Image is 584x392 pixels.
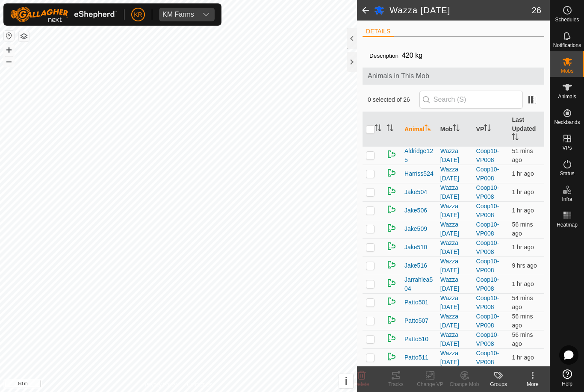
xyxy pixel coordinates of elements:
[532,4,541,17] span: 26
[512,147,533,163] span: 26 Aug 2025 at 8:55 am
[386,223,397,233] img: returning on
[404,188,427,197] span: Jake504
[484,126,491,133] p-sorticon: Activate to sort
[550,366,584,390] a: Help
[386,278,397,288] img: returning on
[554,120,580,125] span: Neckbands
[562,145,572,150] span: VPs
[386,204,397,215] img: returning on
[19,31,29,41] button: Map Layers
[386,259,397,270] img: returning on
[389,5,532,15] h2: Wazza [DATE]
[425,126,431,133] p-sorticon: Activate to sort
[440,294,469,312] div: Wazza [DATE]
[440,275,469,293] div: Wazza [DATE]
[398,48,426,62] span: 420 kg
[404,206,427,215] span: Jake506
[345,375,348,387] span: i
[481,380,516,388] div: Groups
[512,331,533,347] span: 26 Aug 2025 at 8:50 am
[508,112,544,147] th: Last Updated
[512,280,534,287] span: 26 Aug 2025 at 8:45 am
[419,91,523,109] input: Search (S)
[404,298,428,307] span: Patto501
[369,53,398,59] label: Description
[368,95,419,104] span: 0 selected of 26
[10,7,117,22] img: Gallagher Logo
[512,221,533,237] span: 26 Aug 2025 at 8:49 am
[440,147,469,165] div: Wazza [DATE]
[562,381,572,386] span: Help
[386,168,397,178] img: returning on
[562,197,572,202] span: Infra
[447,380,481,388] div: Change Mob
[440,239,469,256] div: Wazza [DATE]
[379,380,413,388] div: Tracks
[440,257,469,275] div: Wazza [DATE]
[404,335,428,344] span: Patto510
[401,112,437,147] th: Animal
[476,258,499,274] a: Coop10-VP008
[476,166,499,182] a: Coop10-VP008
[440,312,469,330] div: Wazza [DATE]
[558,94,576,99] span: Animals
[339,374,353,388] button: i
[512,135,519,141] p-sorticon: Activate to sort
[404,243,427,252] span: Jake510
[557,222,578,227] span: Heatmap
[162,11,194,18] div: KM Farms
[512,207,534,214] span: 26 Aug 2025 at 8:45 am
[476,295,499,310] a: Coop10-VP008
[440,349,469,367] div: Wazza [DATE]
[368,71,539,81] span: Animals in This Mob
[440,330,469,348] div: Wazza [DATE]
[440,183,469,201] div: Wazza [DATE]
[512,354,534,361] span: 26 Aug 2025 at 8:46 am
[560,171,574,176] span: Status
[404,224,427,233] span: Jake509
[404,147,434,165] span: Aldridge125
[476,203,499,218] a: Coop10-VP008
[404,261,427,270] span: Jake516
[473,112,509,147] th: VP
[404,316,428,325] span: Patto507
[440,165,469,183] div: Wazza [DATE]
[404,275,434,293] span: Jarrahlea504
[4,31,14,41] button: Reset Map
[440,220,469,238] div: Wazza [DATE]
[386,126,393,133] p-sorticon: Activate to sort
[555,17,579,22] span: Schedules
[512,170,534,177] span: 26 Aug 2025 at 8:36 am
[512,262,537,269] span: 26 Aug 2025 at 12:27 am
[354,381,369,387] span: Delete
[404,169,434,178] span: Harriss524
[553,43,581,48] span: Notifications
[363,27,394,37] li: DETAILS
[476,147,499,163] a: Coop10-VP008
[145,381,177,389] a: Privacy Policy
[512,189,534,195] span: 26 Aug 2025 at 8:45 am
[198,8,215,21] div: dropdown trigger
[476,239,499,255] a: Coop10-VP008
[386,351,397,362] img: returning on
[476,313,499,329] a: Coop10-VP008
[476,184,499,200] a: Coop10-VP008
[386,241,397,251] img: returning on
[4,45,14,55] button: +
[516,380,550,388] div: More
[375,126,381,133] p-sorticon: Activate to sort
[386,149,397,159] img: returning on
[476,221,499,237] a: Coop10-VP008
[4,56,14,66] button: –
[187,381,212,389] a: Contact Us
[476,276,499,292] a: Coop10-VP008
[386,186,397,196] img: returning on
[453,126,460,133] p-sorticon: Activate to sort
[413,380,447,388] div: Change VP
[134,10,142,19] span: KR
[512,313,533,329] span: 26 Aug 2025 at 8:50 am
[386,296,397,307] img: returning on
[386,333,397,343] img: returning on
[476,350,499,365] a: Coop10-VP008
[561,68,573,74] span: Mobs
